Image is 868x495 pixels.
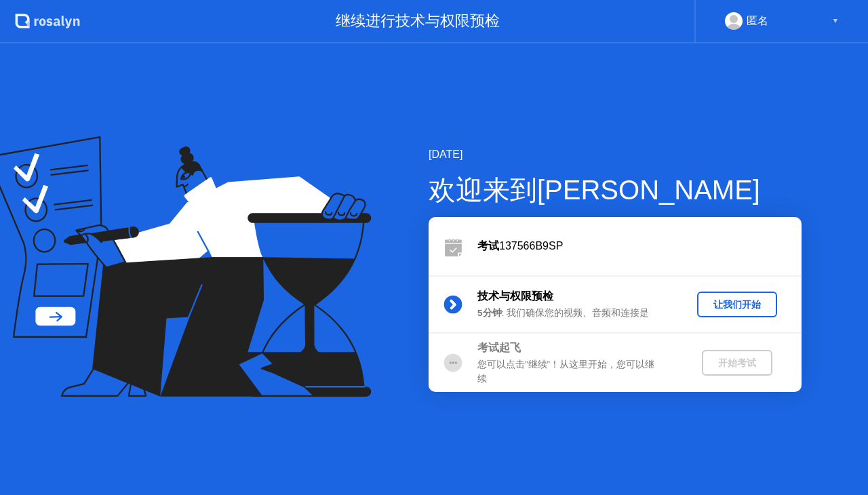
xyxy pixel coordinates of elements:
[477,342,521,353] b: 考试起飞
[747,12,768,30] div: 匿名
[429,146,802,163] div: [DATE]
[477,358,673,386] div: 您可以点击”继续”！从这里开始，您可以继续
[703,298,772,311] div: 让我们开始
[702,350,772,376] button: 开始考试
[832,12,839,30] div: ▼
[477,308,502,318] b: 5分钟
[477,240,499,252] b: 考试
[477,290,553,302] b: 技术与权限预检
[707,357,767,370] div: 开始考试
[429,170,802,210] div: 欢迎来到[PERSON_NAME]
[477,306,673,320] div: : 我们确保您的视频、音频和连接是
[697,292,777,317] button: 让我们开始
[477,238,802,254] div: 137566B9SP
